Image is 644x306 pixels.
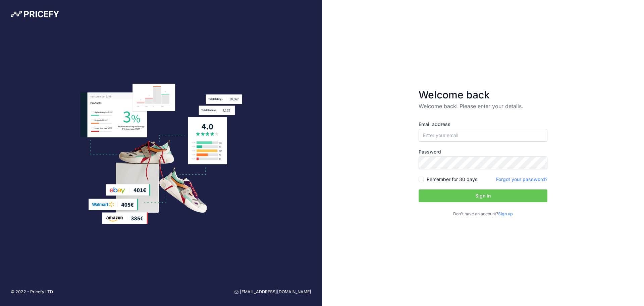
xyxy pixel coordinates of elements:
[496,176,547,182] a: Forgot your password?
[419,148,547,155] label: Password
[419,211,547,217] p: Don't have an account?
[419,189,547,202] button: Sign in
[419,89,547,101] h3: Welcome back
[419,121,547,128] label: Email address
[234,289,311,295] a: [EMAIL_ADDRESS][DOMAIN_NAME]
[11,11,59,17] img: Pricefy
[419,129,547,142] input: Enter your email
[419,102,547,110] p: Welcome back! Please enter your details.
[427,176,477,183] label: Remember for 30 days
[498,211,513,216] a: Sign up
[11,289,53,295] p: © 2022 - Pricefy LTD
